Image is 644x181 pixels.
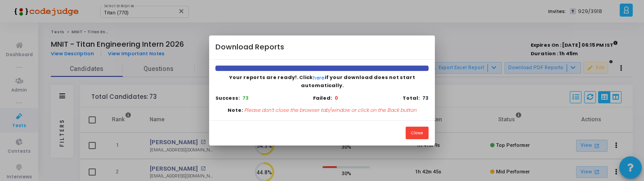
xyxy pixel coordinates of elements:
[402,94,420,102] b: Total:
[244,106,416,114] p: Please don’t close the browser tab/window or click on the Back button
[406,127,429,139] button: Close
[229,74,415,89] span: Your reports are ready!. Click if your download does not start automatically.
[313,74,325,82] button: here
[335,94,338,102] b: 0
[215,42,284,53] h4: Download Reports
[228,106,243,114] b: Note:
[313,94,332,102] b: Failed:
[422,94,429,102] b: 73
[215,94,240,102] b: Success:
[242,94,249,102] b: 73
